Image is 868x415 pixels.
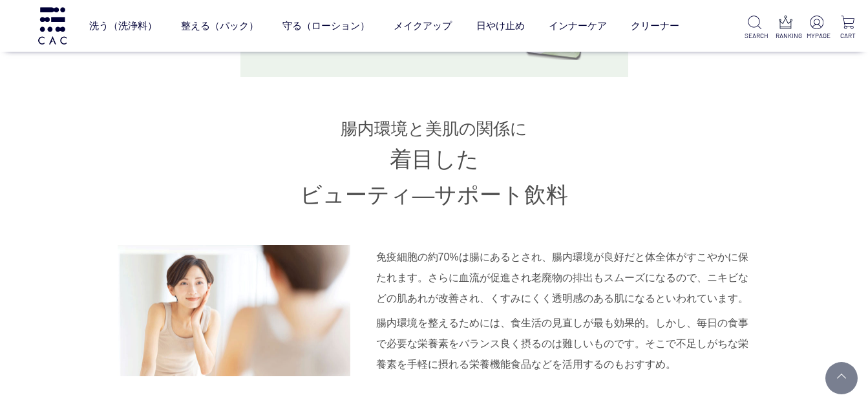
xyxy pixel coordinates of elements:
a: インナーケア [549,8,607,43]
a: 整える（パック） [181,8,259,43]
span: 腸内環境と美肌の関係に [341,116,527,143]
a: メイクアップ [394,8,452,43]
a: クリーナー [631,8,679,43]
img: かいちょうはこんな方におすすめ [118,245,350,377]
p: RANKING [776,31,796,41]
a: 守る（ローション） [282,8,370,43]
a: CART [838,16,858,41]
a: SEARCH [745,16,765,41]
p: MYPAGE [807,31,827,41]
p: SEARCH [745,31,765,41]
div: 免疫細胞の約70%は腸にあるとされ、腸内環境が良好だと体全体がすこやかに保たれます。さらに血流が促進され老廃物の排出もスムーズになるので、ニキビなどの肌あれが改善され、くすみにくく透明感のある肌... [376,247,757,309]
p: CART [838,31,858,41]
a: 日やけ止め [476,8,525,43]
div: 腸内環境を整えるためには、食生活の見直しが最も効果的。しかし、毎日の食事で必要な栄養素をバランス良く摂るのは難しいものです。そこで不足しがちな栄養素を手軽に摂れる栄養機能食品などを活用するのもお... [376,313,757,375]
a: MYPAGE [807,16,827,41]
h3: 着目した ビューティ―サポート飲料 [111,116,757,213]
a: RANKING [776,16,796,41]
img: logo [36,7,69,44]
a: 洗う（洗浄料） [89,8,157,43]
